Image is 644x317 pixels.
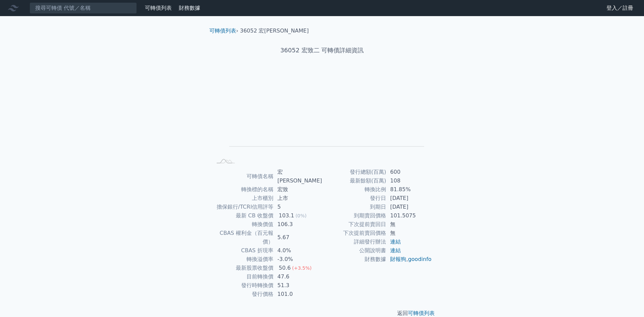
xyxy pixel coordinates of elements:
td: 最新餘額(百萬) [322,176,386,185]
a: 登入／註冊 [601,3,639,13]
td: [DATE] [386,203,432,211]
span: (+3.5%) [292,265,312,271]
td: CBAS 折現率 [212,246,273,255]
a: 可轉債列表 [209,28,236,34]
a: 連結 [390,239,401,245]
div: 103.1 [277,211,296,220]
td: 無 [386,220,432,229]
g: Chart [223,76,424,156]
a: 可轉債列表 [145,5,172,11]
td: 81.85% [386,185,432,194]
td: 轉換價值 [212,220,273,229]
span: (0%) [296,213,307,218]
td: 發行日 [322,194,386,203]
td: 下次提前賣回日 [322,220,386,229]
td: 5 [273,203,322,211]
td: 到期日 [322,203,386,211]
td: 擔保銀行/TCRI信用評等 [212,203,273,211]
td: -3.0% [273,255,322,264]
td: 5.67 [273,229,322,246]
td: 無 [386,229,432,237]
td: 發行時轉換價 [212,281,273,290]
td: 宏致 [273,185,322,194]
h1: 36052 宏致二 可轉債詳細資訊 [204,46,440,55]
td: 轉換標的名稱 [212,185,273,194]
td: 51.3 [273,281,322,290]
td: 公開說明書 [322,246,386,255]
td: [DATE] [386,194,432,203]
td: 101.0 [273,290,322,299]
td: 47.6 [273,272,322,281]
a: goodinfo [408,256,431,262]
td: 發行總額(百萬) [322,168,386,176]
td: 轉換比例 [322,185,386,194]
td: 101.5075 [386,211,432,220]
td: 最新 CB 收盤價 [212,211,273,220]
td: 106.3 [273,220,322,229]
td: 發行價格 [212,290,273,299]
td: 600 [386,168,432,176]
td: CBAS 權利金（百元報價） [212,229,273,246]
input: 搜尋可轉債 代號／名稱 [30,2,137,14]
a: 財報狗 [390,256,406,262]
li: 36052 宏[PERSON_NAME] [240,27,309,35]
td: 上市櫃別 [212,194,273,203]
a: 財務數據 [179,5,200,11]
li: › [209,27,238,35]
td: 4.0% [273,246,322,255]
td: 108 [386,176,432,185]
td: , [386,255,432,264]
td: 上市 [273,194,322,203]
td: 轉換溢價率 [212,255,273,264]
td: 下次提前賣回價格 [322,229,386,237]
td: 可轉債名稱 [212,168,273,185]
td: 最新股票收盤價 [212,264,273,272]
td: 財務數據 [322,255,386,264]
a: 連結 [390,247,401,254]
a: 可轉債列表 [408,310,435,316]
td: 到期賣回價格 [322,211,386,220]
td: 詳細發行辦法 [322,237,386,246]
td: 宏[PERSON_NAME] [273,168,322,185]
td: 目前轉換價 [212,272,273,281]
div: 50.6 [277,264,292,272]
